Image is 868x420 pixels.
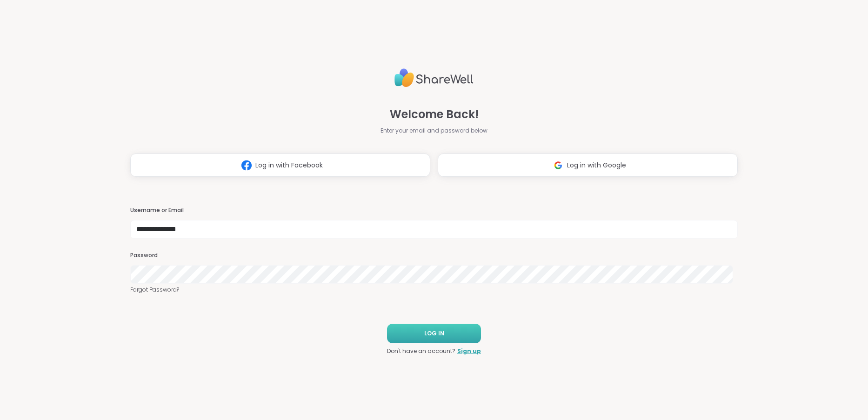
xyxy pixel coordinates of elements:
[381,127,487,135] span: Enter your email and password below
[424,329,444,338] span: LOG IN
[130,252,738,260] h3: Password
[255,160,323,170] span: Log in with Facebook
[549,157,567,174] img: ShareWell Logomark
[238,157,255,174] img: ShareWell Logomark
[390,106,479,123] span: Welcome Back!
[130,207,738,214] h3: Username or Email
[130,153,430,177] button: Log in with Facebook
[130,286,738,294] a: Forgot Password?
[457,347,481,355] a: Sign up
[387,324,481,343] button: LOG IN
[567,160,626,170] span: Log in with Google
[394,65,474,91] img: ShareWell Logo
[438,153,738,177] button: Log in with Google
[387,347,455,355] span: Don't have an account?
